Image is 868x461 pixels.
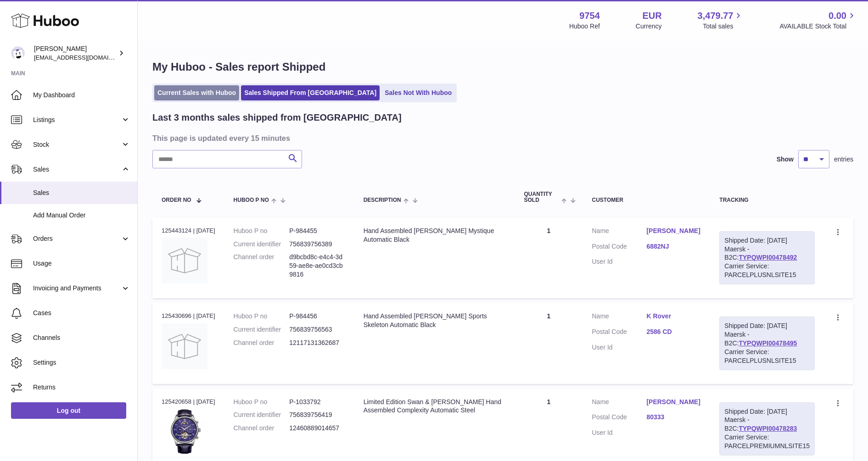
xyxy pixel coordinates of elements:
[592,312,646,323] dt: Name
[33,309,130,317] span: Cases
[724,348,810,365] div: Carrier Service: PARCELPLUSNLSITE15
[698,10,734,22] span: 3,479.77
[162,227,215,235] div: 125443124 | [DATE]
[515,217,583,298] td: 1
[739,254,797,261] a: TYPQWPI00478492
[592,413,646,424] dt: Postal Code
[724,236,810,245] div: Shipped Date: [DATE]
[162,323,207,369] img: no-photo.jpg
[524,191,560,203] span: Quantity Sold
[234,398,290,406] dt: Huboo P no
[592,398,646,409] dt: Name
[289,398,345,406] dd: P-1033792
[33,165,121,174] span: Sales
[152,111,402,124] h2: Last 3 months sales shipped from [GEOGRAPHIC_DATA]
[11,402,126,419] a: Log out
[33,284,121,293] span: Invoicing and Payments
[592,428,646,437] dt: User Id
[33,116,121,124] span: Listings
[234,240,290,249] dt: Current identifier
[592,197,701,203] div: Customer
[592,343,646,352] dt: User Id
[33,234,121,243] span: Orders
[162,409,207,455] img: 97541756811480.jpg
[33,91,130,100] span: My Dashboard
[33,259,130,268] span: Usage
[739,425,797,432] a: TYPQWPI00478283
[719,317,815,370] div: Maersk - B2C:
[234,312,290,321] dt: Huboo P no
[646,227,701,235] a: [PERSON_NAME]
[289,253,345,279] dd: d9bcbd8c-e4c4-3d59-ae8e-ae0cd3cb9816
[162,312,215,320] div: 125430696 | [DATE]
[719,197,815,203] div: Tracking
[777,155,794,164] label: Show
[724,433,810,450] div: Carrier Service: PARCELPREMIUMNLSITE15
[152,133,851,143] h3: This page is updated every 15 minutes
[289,325,345,334] dd: 756839756563
[719,231,815,284] div: Maersk - B2C:
[592,227,646,238] dt: Name
[724,322,810,330] div: Shipped Date: [DATE]
[703,22,744,31] span: Total sales
[289,240,345,249] dd: 756839756389
[234,325,290,334] dt: Current identifier
[646,398,701,406] a: [PERSON_NAME]
[234,253,290,279] dt: Channel order
[234,227,290,235] dt: Huboo P no
[162,197,191,203] span: Order No
[739,339,797,347] a: TYPQWPI00478495
[381,85,455,100] a: Sales Not With Huboo
[289,227,345,235] dd: P-984455
[646,242,701,251] a: 6882NJ
[289,312,345,321] dd: P-984456
[364,312,506,329] div: Hand Assembled [PERSON_NAME] Sports Skeleton Automatic Black
[33,358,130,367] span: Settings
[34,44,117,62] div: [PERSON_NAME]
[646,413,701,422] a: 80333
[636,22,662,31] div: Currency
[234,411,290,419] dt: Current identifier
[642,10,661,22] strong: EUR
[646,312,701,321] a: K Rover
[234,339,290,347] dt: Channel order
[152,60,853,74] h1: My Huboo - Sales report Shipped
[33,383,130,392] span: Returns
[33,189,130,197] span: Sales
[241,85,380,100] a: Sales Shipped From [GEOGRAPHIC_DATA]
[11,46,25,60] img: info@fieldsluxury.london
[779,22,857,31] span: AVAILABLE Stock Total
[592,242,646,253] dt: Postal Code
[154,85,239,100] a: Current Sales with Huboo
[579,10,600,22] strong: 9754
[234,197,269,203] span: Huboo P no
[162,398,215,406] div: 125420658 | [DATE]
[33,140,121,149] span: Stock
[834,155,853,164] span: entries
[33,211,130,220] span: Add Manual Order
[569,22,600,31] div: Huboo Ref
[719,402,815,455] div: Maersk - B2C:
[33,333,130,342] span: Channels
[724,407,810,416] div: Shipped Date: [DATE]
[829,10,846,22] span: 0.00
[592,257,646,266] dt: User Id
[289,339,345,347] dd: 12117131362687
[364,398,506,415] div: Limited Edition Swan & [PERSON_NAME] Hand Assembled Complexity Automatic Steel
[698,10,744,31] a: 3,479.77 Total sales
[289,424,345,433] dd: 12460889014657
[646,328,701,336] a: 2586 CD
[592,328,646,339] dt: Postal Code
[724,262,810,279] div: Carrier Service: PARCELPLUSNLSITE15
[289,411,345,419] dd: 756839756419
[515,303,583,383] td: 1
[779,10,857,31] a: 0.00 AVAILABLE Stock Total
[364,227,506,244] div: Hand Assembled [PERSON_NAME] Mystique Automatic Black
[234,424,290,433] dt: Channel order
[34,54,135,61] span: [EMAIL_ADDRESS][DOMAIN_NAME]
[364,197,401,203] span: Description
[162,238,207,283] img: no-photo.jpg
